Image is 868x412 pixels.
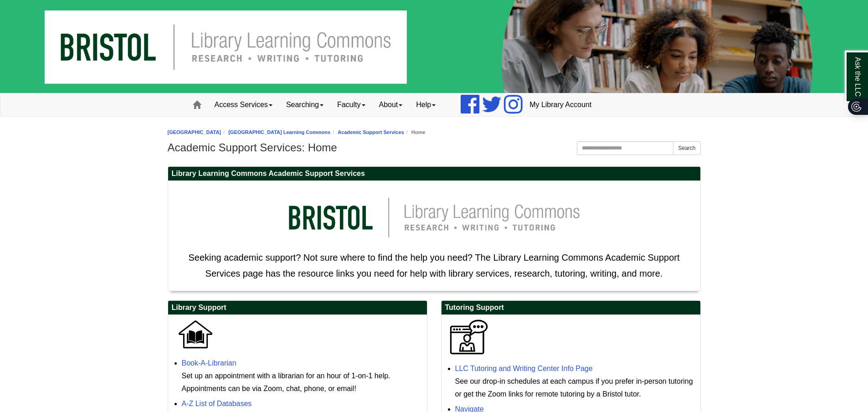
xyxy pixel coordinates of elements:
[455,375,696,401] div: See our drop-in schedules at each campus if you prefer in-person tutoring or get the Zoom links f...
[338,129,404,135] a: Academic Support Services
[182,400,252,407] a: A-Z List of Databases
[404,128,426,137] li: Home
[168,129,221,135] a: [GEOGRAPHIC_DATA]
[279,93,330,116] a: Searching
[182,370,422,395] div: Set up an appointment with a librarian for an hour of 1-on-1 help. Appointments can be via Zoom, ...
[168,301,427,315] h2: Library Support
[523,93,598,116] a: My Library Account
[372,93,410,116] a: About
[168,128,701,137] nav: breadcrumb
[330,93,372,116] a: Faculty
[188,252,679,278] span: Seeking academic support? Not sure where to find the help you need? The Library Learning Commons ...
[673,141,700,155] button: Search
[208,93,279,116] a: Access Services
[275,185,594,250] img: llc logo
[228,129,330,135] a: [GEOGRAPHIC_DATA] Learning Commons
[455,365,593,372] a: LLC Tutoring and Writing Center Info Page
[168,141,701,154] h1: Academic Support Services: Home
[182,359,236,367] a: Book-A-Librarian
[168,167,700,181] h2: Library Learning Commons Academic Support Services
[409,93,442,116] a: Help
[442,301,700,315] h2: Tutoring Support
